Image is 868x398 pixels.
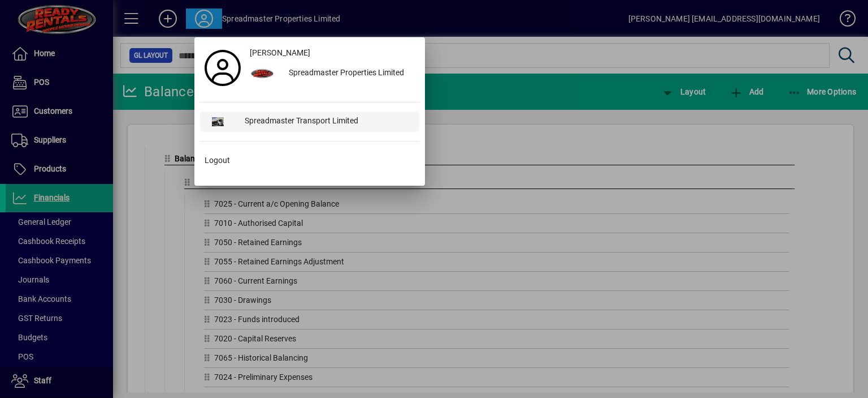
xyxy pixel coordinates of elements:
div: Spreadmaster Properties Limited [280,63,419,84]
a: [PERSON_NAME] [245,43,419,63]
button: Spreadmaster Transport Limited [200,112,419,132]
button: Logout [200,151,419,171]
span: [PERSON_NAME] [250,47,310,59]
a: Profile [200,58,245,78]
span: Logout [205,155,230,166]
div: Spreadmaster Transport Limited [236,112,419,132]
button: Spreadmaster Properties Limited [245,63,419,84]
